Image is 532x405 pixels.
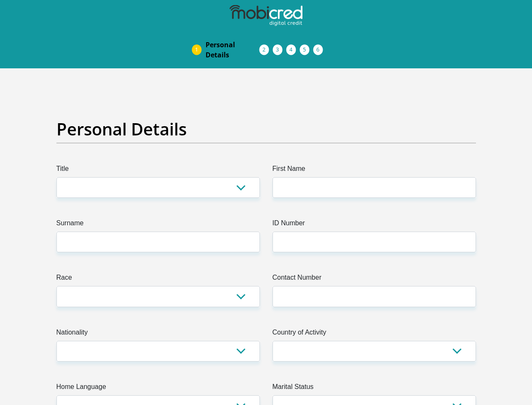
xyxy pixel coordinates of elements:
[273,232,476,252] input: ID Number
[273,382,476,395] label: Marital Status
[230,5,302,26] img: mobicred logo
[206,40,259,60] span: Personal Details
[56,327,260,341] label: Nationality
[56,273,260,286] label: Race
[56,218,260,232] label: Surname
[273,164,476,177] label: First Name
[56,119,476,139] h2: Personal Details
[56,164,260,177] label: Title
[199,36,266,63] a: PersonalDetails
[273,327,476,341] label: Country of Activity
[273,273,476,286] label: Contact Number
[273,177,476,198] input: First Name
[56,382,260,395] label: Home Language
[273,286,476,307] input: Contact Number
[273,218,476,232] label: ID Number
[56,232,260,252] input: Surname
